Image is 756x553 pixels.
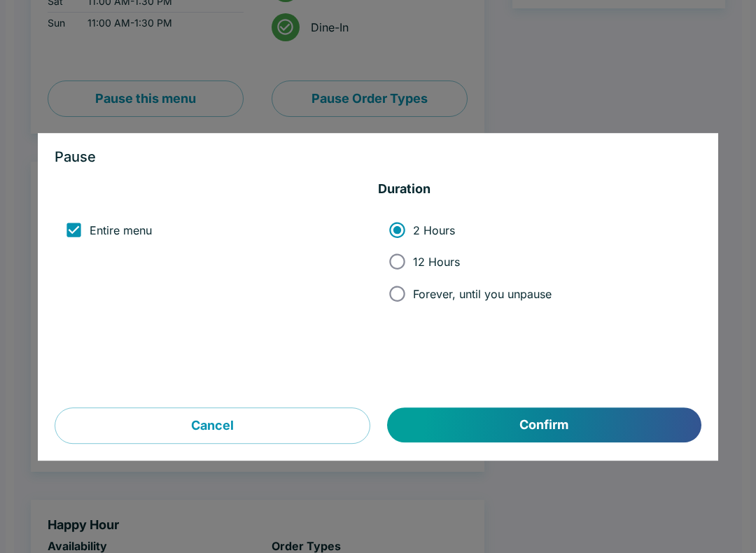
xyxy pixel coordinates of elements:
button: Cancel [55,407,370,444]
h3: Pause [55,150,701,164]
span: Entire menu [90,223,152,237]
h5: ‏ [55,181,378,197]
span: 12 Hours [413,255,460,269]
h5: Duration [378,181,701,197]
span: 2 Hours [413,223,455,237]
span: Forever, until you unpause [413,287,552,301]
button: Confirm [387,407,701,442]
